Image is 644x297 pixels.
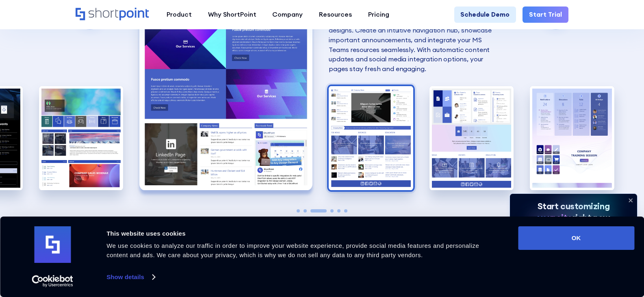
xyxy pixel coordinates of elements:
[39,86,124,190] div: 2 / 6
[518,226,634,250] button: OK
[530,86,614,190] div: 6 / 6
[106,229,500,238] div: This website uses cookies
[106,271,154,283] a: Show details
[34,226,71,263] img: logo
[319,10,352,20] div: Resources
[200,7,265,23] a: Why ShortPoint
[344,209,347,212] span: Go to slide 6
[297,209,300,212] span: Go to slide 1
[17,275,88,287] a: Usercentrics Cookiebot - opens in a new window
[265,7,311,23] a: Company
[429,86,514,190] div: 5 / 6
[530,86,614,190] img: HR SharePoint Sites Examples
[523,7,568,23] a: Start Trial
[498,203,644,297] iframe: Chat Widget
[272,10,303,20] div: Company
[360,7,397,23] a: Pricing
[39,86,124,190] img: Modern SharePoint Templates for HR
[329,86,413,190] img: Designing a SharePoint site for HR
[330,209,334,212] span: Go to slide 4
[429,86,514,190] img: Top SharePoint Templates for 2025
[106,242,479,258] span: We use cookies to analyze our traffic in order to improve your website experience, provide social...
[208,10,256,20] div: Why ShortPoint
[329,86,413,190] div: 4 / 6
[310,209,327,212] span: Go to slide 3
[311,7,360,23] a: Resources
[76,8,150,22] a: Home
[167,10,192,20] div: Product
[368,10,389,20] div: Pricing
[454,7,516,23] a: Schedule Demo
[337,209,340,212] span: Go to slide 5
[158,7,200,23] a: Product
[304,209,307,212] span: Go to slide 2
